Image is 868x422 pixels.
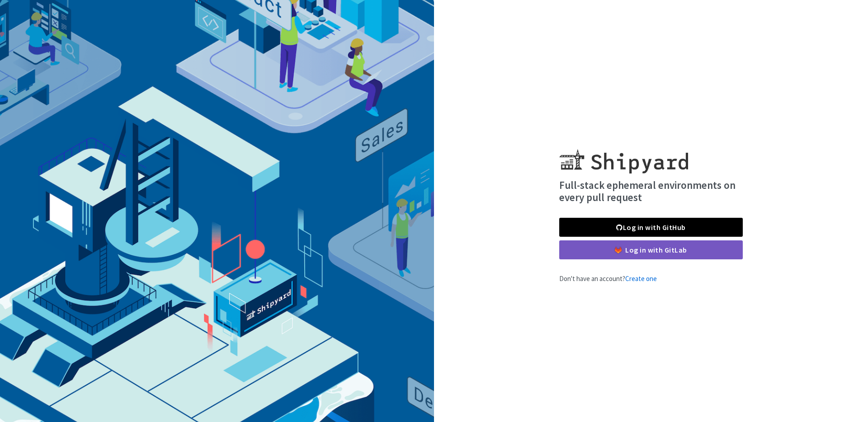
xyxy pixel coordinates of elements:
[559,274,657,283] span: Don't have an account?
[625,274,657,283] a: Create one
[559,138,688,173] img: Shipyard logo
[559,240,743,259] a: Log in with GitLab
[559,179,743,204] h4: Full-stack ephemeral environments on every pull request
[615,247,622,253] img: gitlab-color.svg
[559,218,743,237] a: Log in with GitHub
